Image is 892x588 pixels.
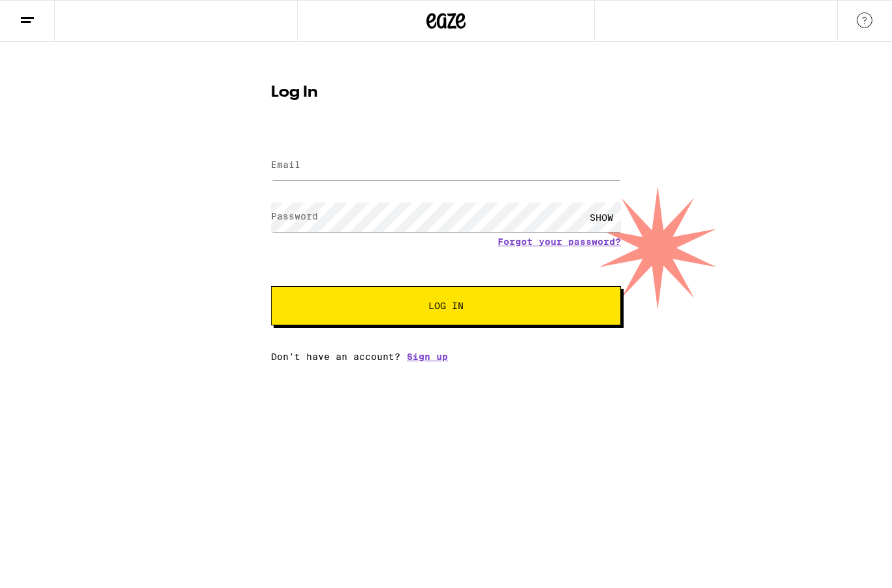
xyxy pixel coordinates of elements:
a: Forgot your password? [498,237,621,247]
h1: Log In [271,85,621,101]
label: Password [271,211,318,221]
input: Email [271,151,621,180]
a: Sign up [407,351,448,362]
button: Log In [271,286,621,325]
span: Log In [428,301,464,310]
div: SHOW [582,203,621,232]
label: Email [271,159,300,170]
div: Don't have an account? [271,351,621,362]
